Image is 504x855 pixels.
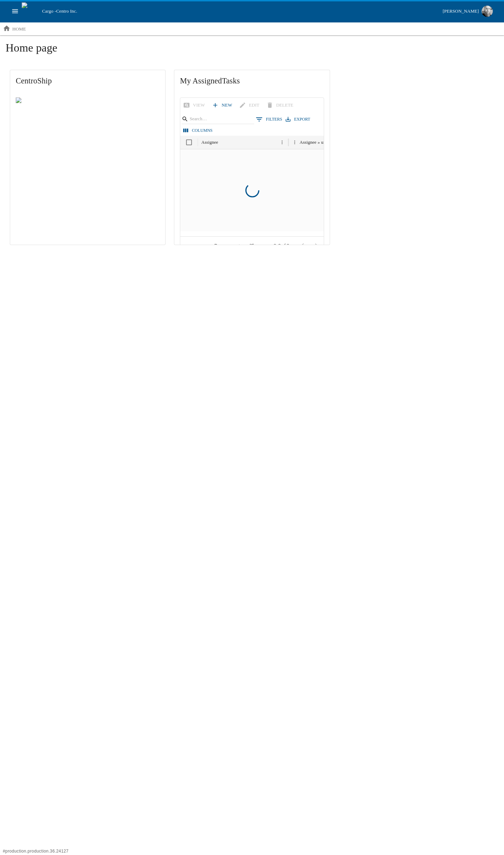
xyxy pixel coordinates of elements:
[201,140,218,145] div: Assignee
[6,41,498,60] h1: Home page
[182,114,254,125] div: Search
[440,4,496,19] button: [PERSON_NAME]
[300,140,337,145] div: Assignee » undefined
[215,242,243,249] p: Rows per page:
[443,7,479,15] div: [PERSON_NAME]
[210,99,235,111] a: New
[8,5,22,18] button: open drawer
[16,76,160,86] span: CentroShip
[278,138,287,147] button: Menu
[190,114,244,124] input: Search…
[16,97,50,106] img: Centro ship
[284,114,312,124] button: Export
[219,138,228,147] button: Sort
[246,241,262,251] div: 25
[482,6,493,17] img: Profile image
[22,2,39,20] img: cargo logo
[222,76,240,85] span: Tasks
[180,76,324,86] span: My Assigned
[56,8,77,14] span: Centro Inc.
[290,138,300,147] button: Menu
[39,8,440,15] div: Cargo -
[254,114,284,124] button: Show filters
[182,125,214,136] button: Select columns
[274,242,289,249] p: 0–0 of 0
[12,26,26,33] p: home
